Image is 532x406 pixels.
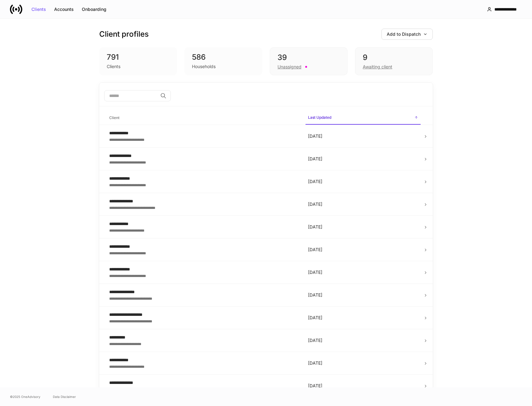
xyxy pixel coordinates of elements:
div: Unassigned [278,64,301,70]
h6: Last Updated [308,114,331,120]
div: 9Awaiting client [355,47,433,75]
div: 39Unassigned [270,47,348,75]
div: 791 [107,52,170,62]
div: Awaiting client [363,64,392,70]
a: Data Disclaimer [53,394,76,399]
div: 39 [278,53,340,62]
h3: Client profiles [99,29,149,39]
p: [DATE] [308,247,418,253]
p: [DATE] [308,224,418,230]
span: Client [107,112,301,124]
div: 9 [363,53,425,62]
p: [DATE] [308,133,418,139]
p: [DATE] [308,360,418,366]
div: Households [192,63,216,70]
div: Accounts [54,7,74,12]
p: [DATE] [308,269,418,275]
div: Clients [107,63,120,70]
p: [DATE] [308,383,418,389]
p: [DATE] [308,315,418,321]
h6: Client [109,115,119,121]
button: Accounts [50,4,78,14]
p: [DATE] [308,156,418,162]
p: [DATE] [308,201,418,207]
p: [DATE] [308,178,418,185]
p: [DATE] [308,337,418,344]
div: Add to Dispatch [387,32,427,36]
p: [DATE] [308,292,418,298]
div: Clients [31,7,46,12]
div: Onboarding [82,7,106,12]
span: © 2025 OneAdvisory [10,394,40,399]
span: Last Updated [306,111,421,125]
button: Clients [27,4,50,14]
div: 586 [192,52,255,62]
button: Onboarding [78,4,110,14]
button: Add to Dispatch [381,29,433,40]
